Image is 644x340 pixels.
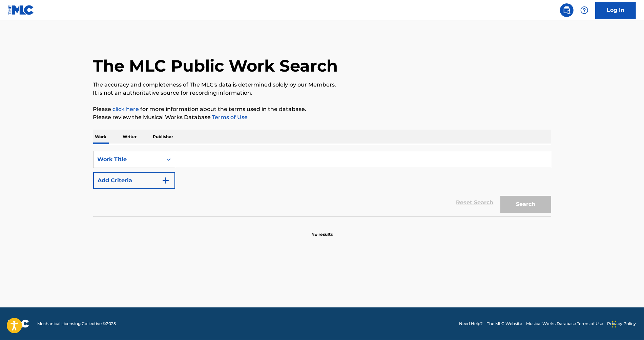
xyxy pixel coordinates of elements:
[8,5,34,15] img: MLC Logo
[560,3,574,17] a: Public Search
[578,3,591,17] div: Help
[563,6,571,14] img: search
[8,320,29,328] img: logo
[459,321,483,327] a: Need Help?
[37,321,116,327] span: Mechanical Licensing Collective © 2025
[98,155,159,164] div: Work Title
[162,176,170,185] img: 9d2ae6d4665cec9f34b9.svg
[595,2,636,19] a: Log In
[580,6,588,14] img: help
[93,151,551,216] form: Search Form
[612,314,616,335] div: Drag
[151,130,175,144] p: Publisher
[93,56,338,76] h1: The MLC Public Work Search
[610,307,644,340] iframe: Chat Widget
[311,223,333,238] p: No results
[526,321,603,327] a: Musical Works Database Terms of Use
[113,106,139,112] a: click here
[121,130,139,144] p: Writer
[607,321,636,327] a: Privacy Policy
[93,89,551,97] p: It is not an authoritative source for recording information.
[487,321,522,327] a: The MLC Website
[211,114,248,120] a: Terms of Use
[93,130,109,144] p: Work
[93,172,175,189] button: Add Criteria
[93,105,551,113] p: Please for more information about the terms used in the database.
[93,113,551,121] p: Please review the Musical Works Database
[93,81,551,89] p: The accuracy and completeness of The MLC's data is determined solely by our Members.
